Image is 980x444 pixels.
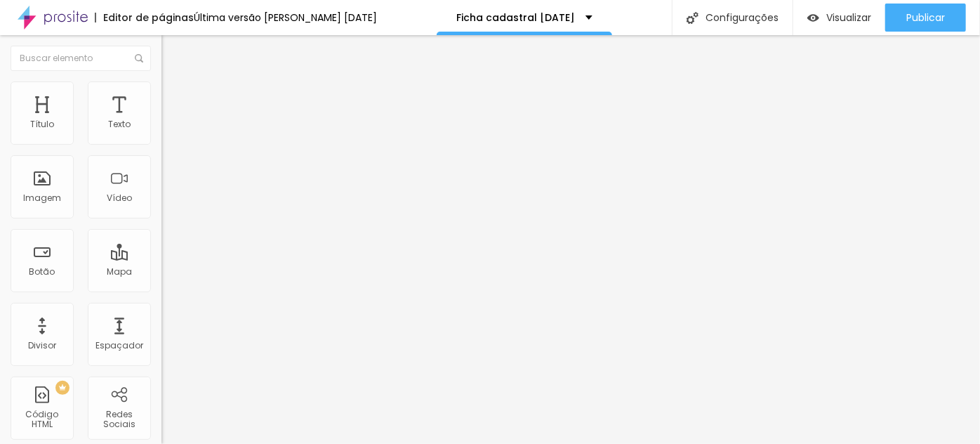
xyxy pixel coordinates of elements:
div: Divisor [28,341,56,351]
span: Visualizar [826,12,871,23]
div: Espaçador [95,341,143,351]
div: Redes Sociais [91,410,147,430]
div: Última versão [PERSON_NAME] [DATE] [194,13,377,22]
p: Ficha cadastral [DATE] [456,13,575,22]
button: Publicar [885,4,966,32]
span: Publicar [906,12,945,23]
div: Código HTML [14,410,69,430]
img: Icone [687,12,698,24]
div: Mapa [107,267,132,277]
img: view-1.svg [807,12,819,24]
input: Buscar elemento [11,46,151,71]
iframe: Editor [161,35,980,444]
div: Texto [108,119,131,129]
div: Título [30,119,54,129]
button: Visualizar [793,4,885,32]
img: Icone [135,54,143,63]
div: Imagem [23,193,61,203]
div: Editor de páginas [95,13,194,22]
div: Vídeo [107,193,132,203]
div: Botão [29,267,55,277]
